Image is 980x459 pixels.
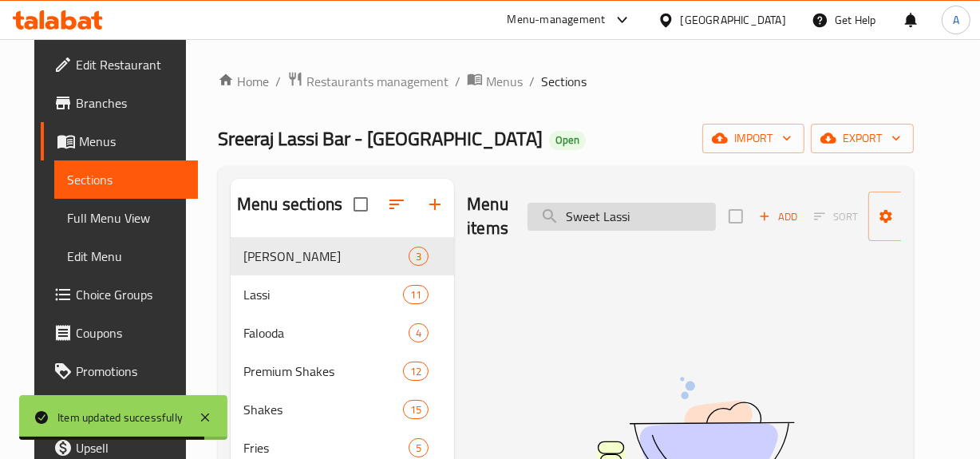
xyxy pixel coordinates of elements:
[881,196,962,236] span: Manage items
[409,249,428,264] span: 3
[231,237,454,275] div: [PERSON_NAME]3
[953,11,959,29] span: A
[409,438,429,457] div: items
[76,438,185,457] span: Upsell
[231,390,454,429] div: Shakes15
[275,72,281,91] li: /
[455,72,460,91] li: /
[41,352,198,390] a: Promotions
[41,46,198,84] a: Edit Restaurant
[237,192,342,216] h2: Menu sections
[57,409,183,426] div: Item updated successfully
[416,185,454,224] button: Add section
[67,170,185,189] span: Sections
[41,275,198,314] a: Choice Groups
[67,247,185,266] span: Edit Menu
[76,93,185,113] span: Branches
[41,390,198,429] a: Menu disclaimer
[79,132,185,151] span: Menus
[403,285,429,304] div: items
[702,124,804,153] button: import
[508,10,606,30] div: Menu-management
[243,247,409,266] span: [PERSON_NAME]
[76,285,185,304] span: Choice Groups
[549,133,586,147] span: Open
[409,441,428,456] span: 5
[54,160,198,199] a: Sections
[681,11,786,29] div: [GEOGRAPHIC_DATA]
[715,129,792,148] span: import
[486,72,523,91] span: Menus
[243,285,403,304] span: Lassi
[404,364,428,379] span: 12
[409,326,428,341] span: 4
[54,237,198,275] a: Edit Menu
[753,204,804,229] span: Add item
[287,71,449,92] a: Restaurants management
[824,129,901,148] span: export
[528,203,716,231] input: search
[76,323,185,342] span: Coupons
[54,199,198,237] a: Full Menu View
[231,352,454,390] div: Premium Shakes12
[218,121,543,156] span: Sreeraj Lassi Bar - [GEOGRAPHIC_DATA]
[76,362,185,381] span: Promotions
[868,192,975,241] button: Manage items
[467,192,508,240] h2: Menu items
[243,438,409,457] span: Fries
[403,362,429,381] div: items
[377,185,416,224] span: Sort sections
[243,247,409,266] div: Matka Lassi
[41,122,198,160] a: Menus
[541,72,587,91] span: Sections
[41,314,198,352] a: Coupons
[67,208,185,228] span: Full Menu View
[549,131,586,150] div: Open
[757,208,800,226] span: Add
[243,323,409,342] span: Falooda
[76,55,185,74] span: Edit Restaurant
[529,72,535,91] li: /
[404,287,428,303] span: 11
[243,400,403,419] span: Shakes
[231,275,454,314] div: Lassi11
[804,204,868,229] span: Sort items
[231,314,454,352] div: Falooda4
[344,188,377,221] span: Select all sections
[218,71,914,92] nav: breadcrumb
[403,400,429,419] div: items
[811,124,914,153] button: export
[243,362,403,381] span: Premium Shakes
[753,204,804,229] button: Add
[467,71,523,92] a: Menus
[409,247,429,266] div: items
[409,323,429,342] div: items
[306,72,449,91] span: Restaurants management
[41,84,198,122] a: Branches
[404,402,428,417] span: 15
[218,72,269,91] a: Home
